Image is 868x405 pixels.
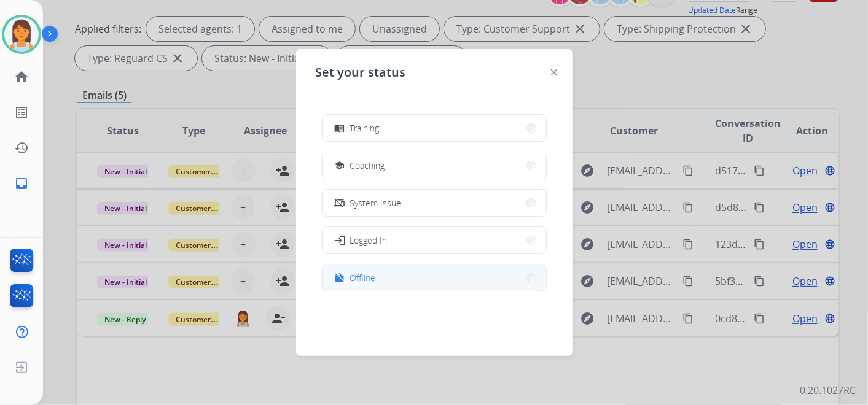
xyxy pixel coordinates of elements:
mat-icon: inbox [14,176,29,191]
mat-icon: history [14,141,29,155]
span: Training [350,121,380,134]
mat-icon: login [333,234,345,246]
mat-icon: menu_book [334,123,345,133]
span: Coaching [350,159,385,172]
mat-icon: home [14,69,29,84]
mat-icon: phonelink_off [334,198,345,208]
span: Logged In [350,234,388,247]
button: System Issue [323,190,546,216]
mat-icon: list_alt [14,105,29,120]
mat-icon: work_off [334,272,345,283]
span: Offline [350,271,376,284]
button: Training [323,115,546,141]
img: avatar [4,17,39,52]
img: close-button [551,69,557,75]
mat-icon: school [334,160,345,171]
button: Coaching [323,152,546,179]
button: Offline [323,264,546,291]
button: Logged In [323,227,546,253]
p: 0.20.1027RC [800,383,856,398]
span: Set your status [316,64,406,81]
span: System Issue [350,196,402,209]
